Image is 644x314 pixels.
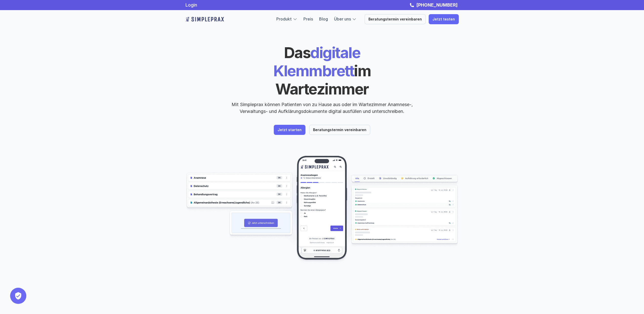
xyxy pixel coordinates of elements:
span: im Wartezimmer [275,62,373,98]
a: [PHONE_NUMBER] [415,2,459,8]
img: Beispielscreenshots aus der Simpleprax Anwendung [185,155,459,264]
p: Jetzt testen [432,17,455,21]
a: Blog [319,16,328,21]
a: Produkt [276,16,292,21]
p: Beratungstermin vereinbaren [313,128,366,132]
span: Das [284,43,310,62]
a: Preis [303,16,313,21]
a: Beratungstermin vereinbaren [365,14,426,24]
a: Jetzt starten [274,125,305,135]
p: Jetzt starten [278,128,302,132]
p: Mit Simpleprax können Patienten von zu Hause aus oder im Wartezimmer Anamnese-, Verwaltungs- und ... [227,101,417,115]
strong: [PHONE_NUMBER] [416,2,458,8]
a: Login [185,2,197,8]
a: Jetzt testen [429,14,459,24]
a: Über uns [334,16,351,21]
h1: digitale Klemmbrett [235,43,409,98]
p: Beratungstermin vereinbaren [368,17,422,21]
a: Beratungstermin vereinbaren [309,125,370,135]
